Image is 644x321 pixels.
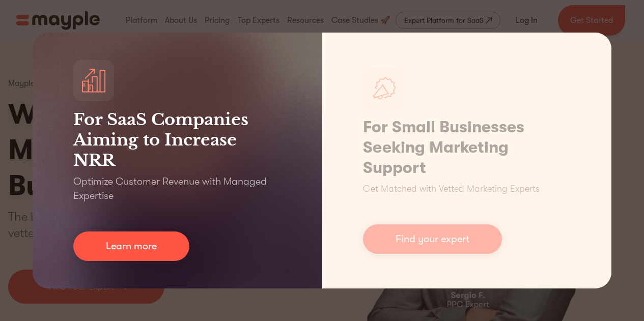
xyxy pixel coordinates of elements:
[363,224,502,254] a: Find your expert
[363,117,571,178] h1: For Small Businesses Seeking Marketing Support
[73,231,189,261] a: Learn more
[73,174,282,203] p: Optimize Customer Revenue with Managed Expertise
[73,109,282,170] h3: For SaaS Companies Aiming to Increase NRR
[363,182,540,196] p: Get Matched with Vetted Marketing Experts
